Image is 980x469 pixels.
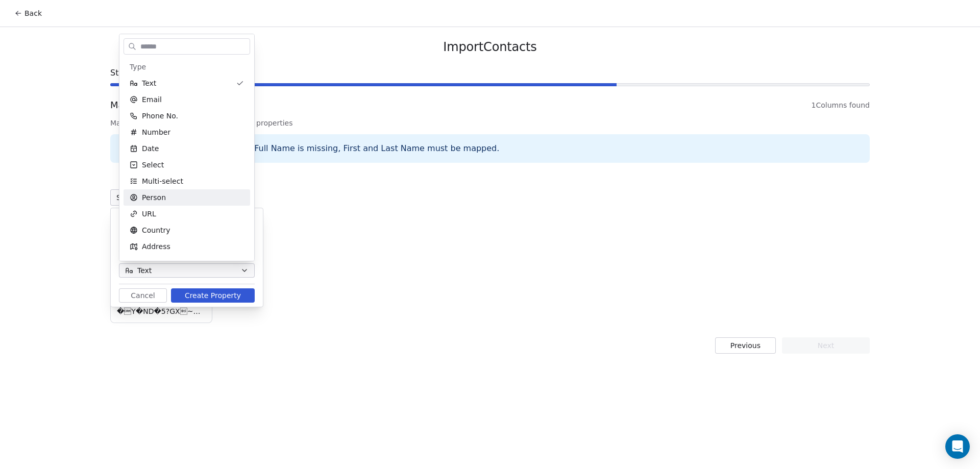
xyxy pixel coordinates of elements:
[142,127,170,137] span: Number
[142,78,156,88] span: Text
[142,176,183,186] span: Multi-select
[142,143,159,154] span: Date
[142,241,170,252] span: Address
[142,225,170,235] span: Country
[130,62,146,72] span: Type
[142,160,164,170] span: Select
[142,94,162,105] span: Email
[142,209,156,219] span: URL
[142,192,166,203] span: Person
[142,111,178,121] span: Phone No.
[124,59,250,271] div: Suggestions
